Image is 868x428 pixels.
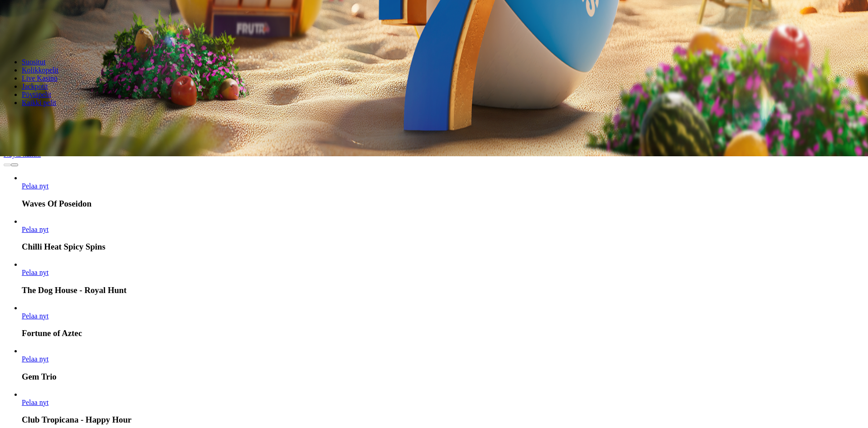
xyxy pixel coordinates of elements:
h3: Fortune of Aztec [22,328,864,338]
h3: Gem Trio [22,372,864,382]
nav: Lobby [4,43,864,107]
a: Waves Of Poseidon [22,182,48,190]
h3: Chilli Heat Spicy Spins [22,242,864,252]
button: prev slide [4,164,11,166]
span: Pelaa nyt [22,399,48,406]
a: Gem Trio [22,355,48,363]
header: Lobby [4,43,864,124]
a: Club Tropicana - Happy Hour [22,399,48,406]
a: Jackpotit [22,82,48,90]
a: Chilli Heat Spicy Spins [22,226,48,233]
h3: The Dog House - Royal Hunt [22,285,864,295]
article: Club Tropicana - Happy Hour [22,390,864,425]
button: next slide [11,164,18,166]
h3: Club Tropicana - Happy Hour [22,415,864,425]
a: Kaikki pelit [22,99,56,106]
article: The Dog House - Royal Hunt [22,260,864,295]
a: Kolikkopelit [22,66,58,74]
span: Pelaa nyt [22,226,48,233]
a: Pöytäpelit [22,91,51,98]
a: Suositut [22,58,45,66]
span: Pelaa nyt [22,312,48,320]
span: Pelaa nyt [22,182,48,190]
article: Chilli Heat Spicy Spins [22,217,864,252]
h3: Waves Of Poseidon [22,199,864,209]
a: Live Kasino [22,74,58,82]
article: Gem Trio [22,347,864,382]
span: Pelaa nyt [22,355,48,363]
a: The Dog House - Royal Hunt [22,269,48,276]
article: Waves Of Poseidon [22,174,864,209]
span: Pelaa nyt [22,269,48,276]
a: Fortune of Aztec [22,312,48,320]
article: Fortune of Aztec [22,304,864,339]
